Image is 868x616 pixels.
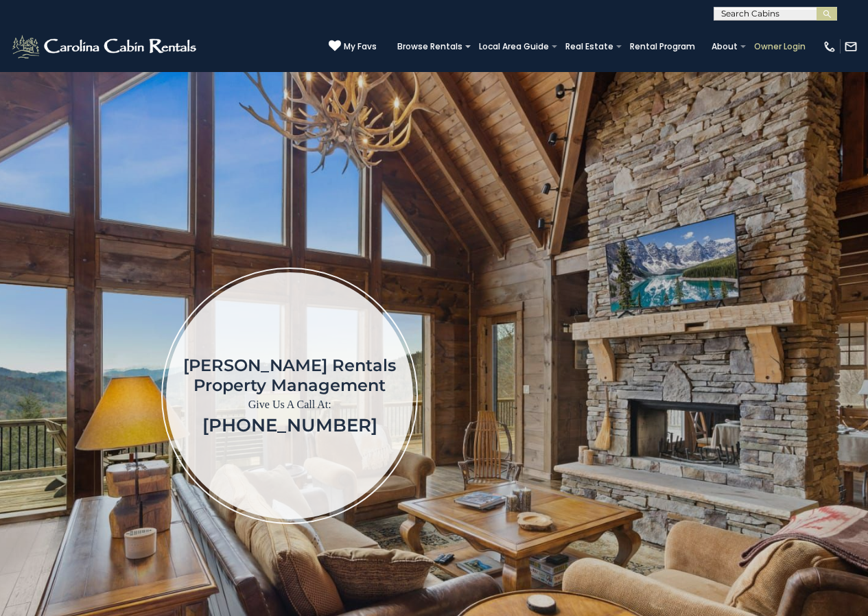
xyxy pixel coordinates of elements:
a: Rental Program [623,37,702,56]
img: White-1-2.png [10,33,200,60]
a: Owner Login [747,37,812,56]
img: mail-regular-white.png [844,40,858,54]
h1: [PERSON_NAME] Rentals Property Management [183,355,396,395]
a: [PHONE_NUMBER] [202,414,377,436]
span: My Favs [344,40,377,53]
a: About [705,37,744,56]
a: Real Estate [559,37,620,56]
img: phone-regular-white.png [823,40,836,54]
a: Browse Rentals [390,37,469,56]
p: Give Us A Call At: [183,395,396,414]
a: Local Area Guide [472,37,556,56]
a: My Favs [329,40,377,54]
